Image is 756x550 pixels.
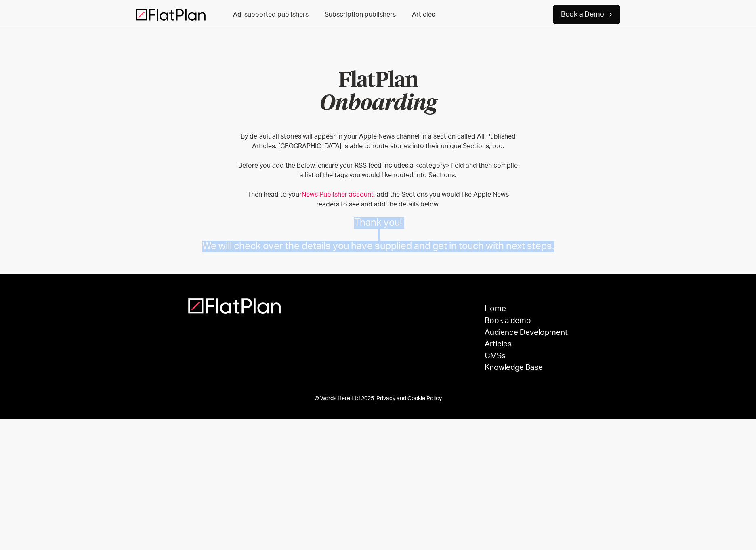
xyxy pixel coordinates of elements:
a: Book a Demo [553,5,620,24]
a: CMSs [485,352,568,360]
a: Home [485,305,568,313]
div: Onboarding Form success [202,217,554,252]
h1: FlatPlan [120,69,636,115]
a: Book a demo [485,317,568,325]
a: Subscription publishers [323,6,397,23]
p: By default all stories will appear in your Apple News channel in a section called All Published A... [237,132,519,209]
a: Audience Development [485,329,568,336]
a: News Publisher account [302,191,374,198]
a: Knowledge Base [485,364,568,372]
a: Privacy and Cookie Policy [376,396,442,401]
div: © Words Here Ltd 2025 | [188,395,568,403]
a: Articles [410,6,437,23]
div: Book a Demo [561,10,604,19]
a: Articles [485,340,568,348]
div: Thank you! We will check over the details you have supplied and get in touch with next steps. [202,217,554,252]
a: Ad-supported publishers [231,6,310,23]
em: Onboarding [320,93,437,114]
